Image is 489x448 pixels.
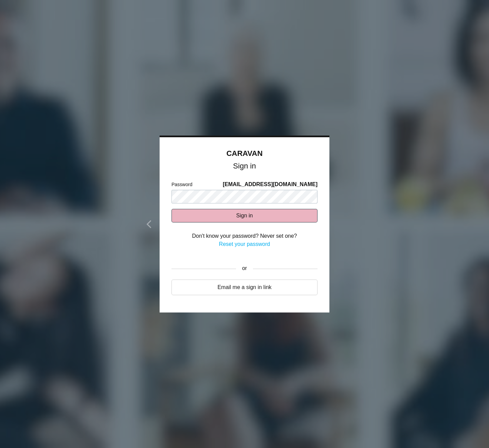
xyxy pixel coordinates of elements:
[227,149,263,158] a: CARAVAN
[171,232,318,240] div: Don't know your password? Never set one?
[171,181,192,188] label: Password
[171,209,318,222] button: Sign in
[223,180,318,189] span: [EMAIL_ADDRESS][DOMAIN_NAME]
[171,163,318,169] h1: Sign in
[171,280,318,295] a: Email me a sign in link
[219,241,270,247] a: Reset your password
[236,260,253,277] div: or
